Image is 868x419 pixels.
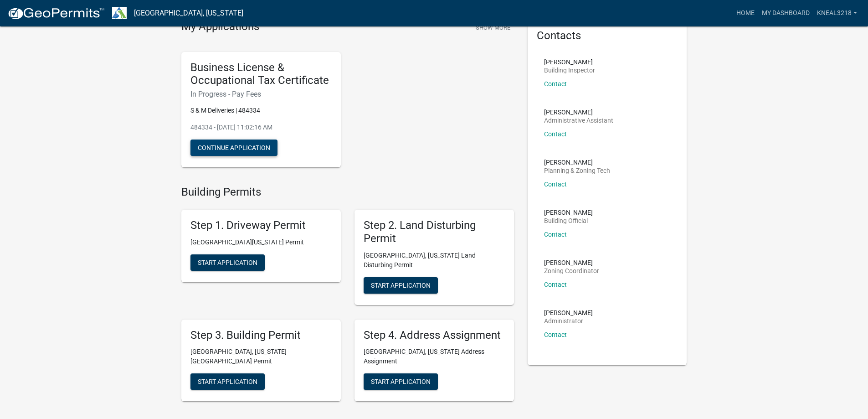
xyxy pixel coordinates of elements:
[544,59,595,65] p: [PERSON_NAME]
[472,20,514,35] button: Show More
[364,373,438,390] button: Start Application
[190,347,332,366] p: [GEOGRAPHIC_DATA], [US_STATE][GEOGRAPHIC_DATA] Permit
[544,209,593,216] p: [PERSON_NAME]
[537,29,678,42] h5: Contacts
[112,7,127,19] img: Troup County, Georgia
[544,109,613,115] p: [PERSON_NAME]
[181,20,259,34] h4: My Applications
[544,117,613,124] p: Administrative Assistant
[364,347,505,366] p: [GEOGRAPHIC_DATA], [US_STATE] Address Assignment
[544,217,593,224] p: Building Official
[190,219,332,232] h5: Step 1. Driveway Permit
[198,259,257,266] span: Start Application
[544,80,567,88] a: Contact
[190,61,332,88] h5: Business License & Occupational Tax Certificate
[758,5,813,22] a: My Dashboard
[364,219,505,245] h5: Step 2. Land Disturbing Permit
[544,231,567,238] a: Contact
[544,268,599,274] p: Zoning Coordinator
[364,329,505,342] h5: Step 4. Address Assignment
[544,167,610,174] p: Planning & Zoning Tech
[134,5,243,21] a: [GEOGRAPHIC_DATA], [US_STATE]
[544,281,567,288] a: Contact
[544,181,567,188] a: Contact
[544,318,593,324] p: Administrator
[190,329,332,342] h5: Step 3. Building Permit
[544,67,595,73] p: Building Inspector
[733,5,758,22] a: Home
[371,281,431,289] span: Start Application
[190,90,332,98] h6: In Progress - Pay Fees
[364,251,505,270] p: [GEOGRAPHIC_DATA], [US_STATE] Land Disturbing Permit
[544,130,567,138] a: Contact
[190,373,265,390] button: Start Application
[544,310,593,316] p: [PERSON_NAME]
[181,186,514,199] h4: Building Permits
[544,159,610,166] p: [PERSON_NAME]
[190,140,277,156] button: Continue Application
[544,259,599,266] p: [PERSON_NAME]
[190,106,332,115] p: S & M Deliveries | 484334
[190,123,332,132] p: 484334 - [DATE] 11:02:16 AM
[190,238,332,247] p: [GEOGRAPHIC_DATA][US_STATE] Permit
[364,277,438,294] button: Start Application
[190,254,265,271] button: Start Application
[198,378,257,385] span: Start Application
[544,331,567,338] a: Contact
[371,378,431,385] span: Start Application
[813,5,861,22] a: kneal3218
